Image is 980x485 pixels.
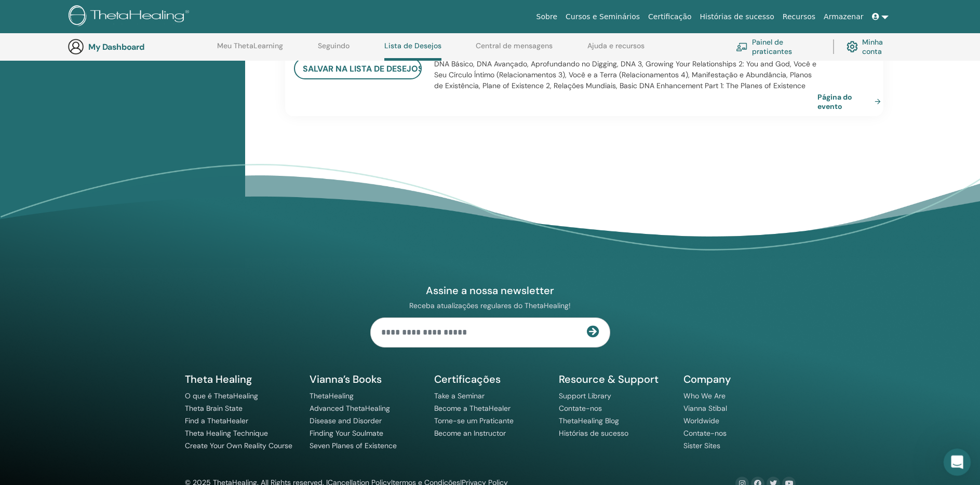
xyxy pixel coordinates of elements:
h5: Vianna’s Books [310,372,422,386]
a: Theta Healing Technique [185,428,268,438]
a: Contate-nos [683,428,727,438]
a: ThetaHealing Blog [559,416,619,425]
a: Practitioner and Instructor Webinars [17,152,142,171]
a: [EMAIL_ADDRESS][DOMAIN_NAME] [17,192,116,211]
img: cog.svg [847,38,858,55]
a: O que é ThetaHealing [185,391,258,400]
a: Create Your Own Reality Course [185,441,292,450]
div: While Enhancement Seminars are recorded and available on demand, are conducted , with no recordin... [17,13,162,95]
img: chalkboard-teacher.svg [736,43,748,51]
div: and . [17,126,162,136]
a: Vianna Stibal [683,404,727,413]
a: Support Library [559,391,611,400]
a: Practitioner Seminars here [17,101,162,119]
a: Ajuda e recursos [587,41,645,58]
a: Contate-nos [559,404,602,413]
h4: Assine a nossa newsletter [370,284,610,297]
a: Página do evento [817,92,885,111]
a: Painel de praticantes [736,35,821,58]
div: we have monthly to stay connected and help you on you on your path and you can always reach out t... [17,141,162,212]
textarea: Envie uma mensagem... [9,309,199,326]
a: Armazenar [820,7,867,26]
button: Start recording [66,330,74,339]
b: ThetaHealing Practitioner and Instructor Certification Seminars [17,35,155,63]
a: Seven Planes of Existence [310,441,397,450]
h5: Theta Healing [185,372,297,386]
h5: Resource & Support [559,372,671,386]
a: Advanced ThetaHealing [310,404,390,413]
a: Disease and Disorder [310,416,382,425]
p: Ativo [50,13,68,23]
a: Instructor Seminars here [30,126,120,134]
b: Remember [17,142,61,150]
a: Meu ThetaLearning [217,41,283,58]
a: Find a ThetaHealer [185,416,248,425]
a: ThetaHealing [310,391,354,400]
a: Finding Your Soulmate [310,428,383,438]
h1: ThetaHealing [50,5,105,13]
a: Take a Seminar [434,391,485,400]
div: You can search for [17,100,162,120]
a: Torne-se um Praticante [434,416,514,425]
a: Who We Are [683,391,726,400]
iframe: Intercom live chat [944,449,971,476]
a: Become an Instructor [434,428,506,438]
a: Seguindo [318,41,350,58]
a: Become a ThetaHealer [434,404,511,413]
div: Love and Gratitude [17,217,162,228]
div: Profile image for ThetaHealing [30,6,46,22]
img: generic-user-icon.jpg [68,38,84,55]
h3: My Dashboard [88,42,192,52]
a: Cursos e Seminários [561,7,644,26]
a: Minha conta [847,35,902,58]
h5: Company [683,372,796,386]
a: Histórias de sucesso [559,428,628,438]
p: DNA Básico, DNA Avançado, Aprofundando no Digging, DNA 3, Growing Your Relationships 2: You and G... [434,59,817,91]
button: Selecionador de GIF [49,330,58,339]
button: Início [163,4,182,24]
button: Upload do anexo [16,330,24,339]
a: Sister Sites [683,441,720,450]
div: Fechar [182,4,201,23]
a: Histórias de sucesso [696,7,778,26]
a: Worldwide [683,416,719,425]
div: ThetaHealing Headquarters [17,233,162,243]
a: Theta Brain State [185,404,243,413]
button: salvar na lista de desejos [294,58,422,79]
button: Enviar uma mensagem [178,326,195,343]
a: Lista de Desejos [384,41,441,61]
img: logo.png [69,5,193,29]
button: go back [7,4,26,24]
a: Certificação [644,7,695,26]
h5: Certificações [434,372,546,386]
a: Central de mensagens [476,41,553,58]
a: Sobre [532,7,561,26]
p: Receba atualizações regulares do ThetaHealing! [370,301,610,310]
button: Selecionador de Emoji [33,330,41,339]
a: Recursos [778,7,820,26]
